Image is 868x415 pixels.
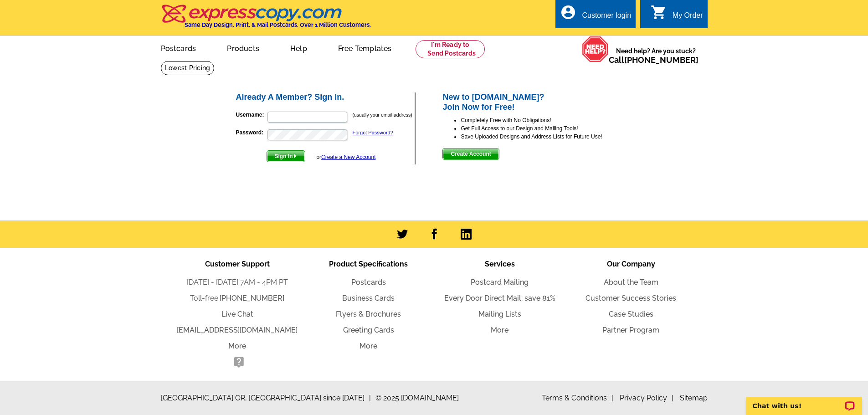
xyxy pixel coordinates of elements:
[444,294,555,302] a: Every Door Direct Mail: save 81%
[624,55,699,65] a: [PHONE_NUMBER]
[651,10,703,21] a: shopping_cart My Order
[620,394,673,402] a: Privacy Policy
[293,154,297,158] img: button-next-arrow-white.png
[471,278,529,287] a: Postcard Mailing
[351,278,386,287] a: Postcards
[316,153,375,161] div: or
[342,294,395,302] a: Business Cards
[267,151,305,162] span: Sign In
[220,294,284,302] a: [PHONE_NUMBER]
[353,112,412,118] small: (usually your email address)
[560,10,631,21] a: account_circle Customer login
[146,37,211,58] a: Postcards
[604,278,658,287] a: About the Team
[461,116,633,124] li: Completely Free with No Obligations!
[236,128,267,137] label: Password:
[185,21,371,28] h4: Same Day Design, Print, & Mail Postcards. Over 1 Million Customers.
[673,11,703,24] div: My Order
[609,310,653,318] a: Case Studies
[740,386,868,415] iframe: LiveChat chat widget
[651,4,667,20] i: shopping_cart
[343,326,394,334] a: Greeting Cards
[443,149,498,159] span: Create Account
[609,46,703,65] span: Need help? Are you stuck?
[491,326,508,334] a: More
[228,342,246,350] a: More
[607,260,655,268] span: Our Company
[360,342,377,350] a: More
[329,260,408,268] span: Product Specifications
[582,11,631,24] div: Customer login
[680,394,708,402] a: Sitemap
[461,124,633,133] li: Get Full Access to our Design and Mailing Tools!
[321,154,375,160] a: Create a New Account
[276,37,322,58] a: Help
[461,133,633,141] li: Save Uploaded Designs and Address Lists for Future Use!
[336,310,401,318] a: Flyers & Brochures
[221,310,253,318] a: Live Chat
[375,393,459,404] span: © 2025 [DOMAIN_NAME]
[602,326,659,334] a: Partner Program
[236,111,267,119] label: Username:
[582,36,609,62] img: help
[161,393,371,404] span: [GEOGRAPHIC_DATA] OR, [GEOGRAPHIC_DATA] since [DATE]
[442,148,499,160] button: Create Account
[542,394,613,402] a: Terms & Conditions
[586,294,676,302] a: Customer Success Stories
[212,37,274,58] a: Products
[560,4,576,20] i: account_circle
[205,260,270,268] span: Customer Support
[236,92,415,102] h2: Already A Member? Sign In.
[172,277,303,288] li: [DATE] - [DATE] 7AM - 4PM PT
[442,92,633,112] h2: New to [DOMAIN_NAME]? Join Now for Free!
[177,326,298,334] a: [EMAIL_ADDRESS][DOMAIN_NAME]
[353,130,393,135] a: Forgot Password?
[324,37,406,58] a: Free Templates
[161,11,371,28] a: Same Day Design, Print, & Mail Postcards. Over 1 Million Customers.
[478,310,521,318] a: Mailing Lists
[609,55,699,65] span: Call
[172,293,303,304] li: Toll-free:
[485,260,515,268] span: Services
[267,150,305,162] button: Sign In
